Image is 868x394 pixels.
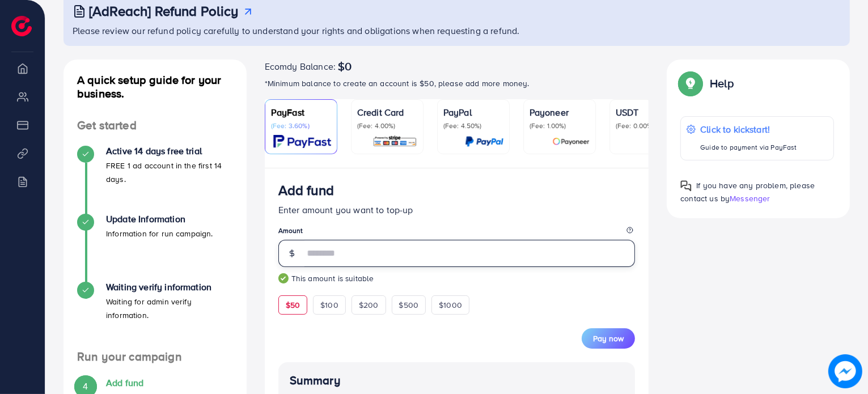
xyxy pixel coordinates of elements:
[106,227,213,240] p: Information for run campaign.
[278,273,636,284] small: This amount is suitable
[271,105,331,119] p: PayFast
[399,299,419,311] span: $500
[593,333,624,344] span: Pay now
[616,121,676,130] p: (Fee: 0.00%)
[443,105,503,119] p: PayPal
[710,77,734,90] p: Help
[290,374,624,388] h4: Summary
[439,299,462,311] span: $1000
[700,122,797,136] p: Click to kickstart!
[271,121,331,130] p: (Fee: 3.60%)
[265,60,336,73] span: Ecomdy Balance:
[11,16,32,36] img: logo
[278,226,636,240] legend: Amount
[828,354,862,388] img: image
[530,105,590,119] p: Payoneer
[530,121,590,130] p: (Fee: 1.00%)
[63,282,247,350] li: Waiting verify information
[63,146,247,214] li: Active 14 days free trial
[63,350,247,364] h4: Run your campaign
[357,105,417,119] p: Credit Card
[63,214,247,282] li: Update Information
[443,121,503,130] p: (Fee: 4.50%)
[465,135,503,148] img: card
[63,118,247,133] h4: Get started
[273,135,331,148] img: card
[73,24,843,37] p: Please review our refund policy carefully to understand your rights and obligations when requesti...
[359,299,379,311] span: $200
[700,141,797,154] p: Guide to payment via PayFast
[106,282,233,293] h4: Waiting verify information
[372,135,417,148] img: card
[265,77,649,90] p: *Minimum balance to create an account is $50, please add more money.
[106,214,213,224] h4: Update Information
[680,73,701,94] img: Popup guide
[680,180,815,204] span: If you have any problem, please contact us by
[616,105,676,119] p: USDT
[357,121,417,130] p: (Fee: 4.00%)
[278,203,636,217] p: Enter amount you want to top-up
[106,146,233,156] h4: Active 14 days free trial
[320,299,338,311] span: $100
[106,295,233,322] p: Waiting for admin verify information.
[106,159,233,186] p: FREE 1 ad account in the first 14 days.
[338,60,352,73] span: $0
[582,328,635,349] button: Pay now
[63,73,247,100] h4: A quick setup guide for your business.
[286,299,300,311] span: $50
[730,193,770,204] span: Messenger
[552,135,590,148] img: card
[680,180,692,192] img: Popup guide
[278,273,289,283] img: guide
[278,182,334,198] h3: Add fund
[106,378,211,388] h4: Add fund
[89,3,239,19] h3: [AdReach] Refund Policy
[83,380,88,393] span: 4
